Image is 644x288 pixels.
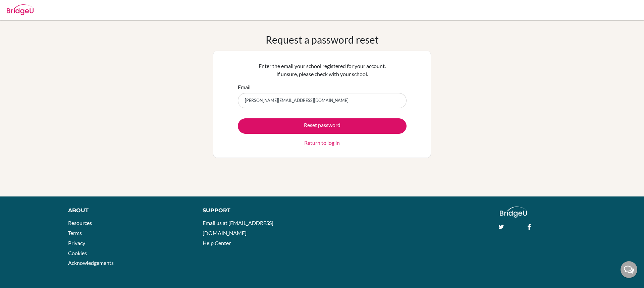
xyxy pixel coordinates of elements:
[238,118,407,134] button: Reset password
[68,220,92,226] a: Resources
[304,139,340,147] a: Return to log in
[68,260,114,266] a: Acknowledgements
[500,207,527,218] img: logo_white@2x-f4f0deed5e89b7ecb1c2cc34c3e3d731f90f0f143d5ea2071677605dd97b5244.png
[203,207,314,215] div: Support
[7,4,34,15] img: Bridge-U
[238,62,407,78] p: Enter the email your school registered for your account. If unsure, please check with your school.
[68,207,187,215] div: About
[203,220,273,236] a: Email us at [EMAIL_ADDRESS][DOMAIN_NAME]
[68,240,85,246] a: Privacy
[266,34,379,46] h1: Request a password reset
[238,83,251,91] label: Email
[203,240,231,246] a: Help Center
[68,250,87,256] a: Cookies
[68,230,82,236] a: Terms
[15,5,29,11] span: Help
